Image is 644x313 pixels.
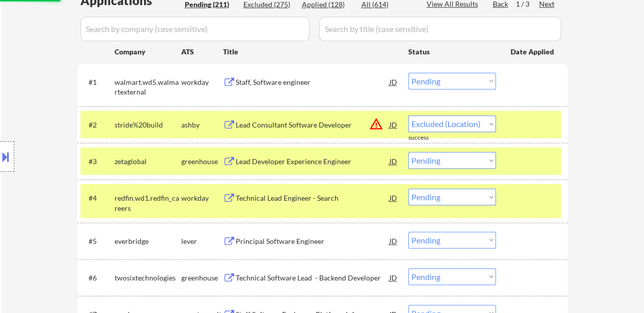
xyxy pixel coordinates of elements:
[408,134,449,142] div: success
[388,268,399,287] div: JD
[181,193,223,203] div: workday
[388,115,399,134] div: JD
[181,273,223,283] div: greenhouse
[181,236,223,246] div: lever
[181,47,223,57] div: ATS
[408,42,496,60] div: Status
[369,117,383,131] button: warning_amber
[236,236,389,246] div: Principal Software Engineer
[319,17,561,41] input: Search by title (case sensitive)
[181,120,223,130] div: ashby
[89,273,106,283] div: #6
[388,152,399,170] div: JD
[511,47,555,57] div: Date Applied
[115,47,181,57] div: Company
[236,120,389,130] div: Lead Consultant Software Developer
[236,77,389,87] div: Staff, Software engineer
[236,156,389,167] div: Lead Developer Experience Engineer
[223,47,399,57] div: Title
[236,273,389,283] div: Technical Software Lead - Backend Developer
[388,189,399,207] div: JD
[115,273,181,283] div: twosixtechnologies
[388,232,399,250] div: JD
[181,156,223,167] div: greenhouse
[236,193,389,203] div: Technical Lead Engineer - Search
[388,73,399,91] div: JD
[80,17,310,41] input: Search by company (case sensitive)
[181,77,223,87] div: workday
